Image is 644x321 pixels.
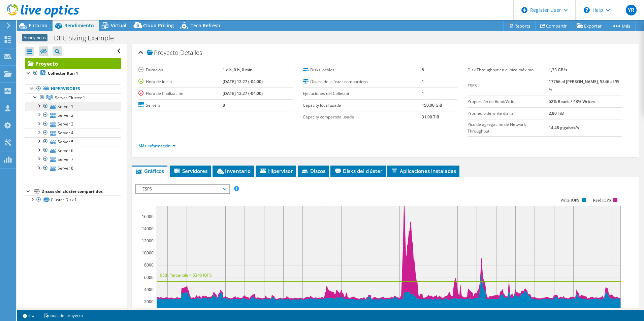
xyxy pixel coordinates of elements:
a: Proyecto [25,58,121,69]
span: Detalles [180,48,202,57]
text: Write IOPS [560,198,579,203]
b: 1 [422,79,424,84]
a: Más información [138,143,176,149]
a: Exportar [572,21,607,31]
b: 1 día, 0 h, 0 min. [223,67,254,73]
a: Server 5 [25,137,121,146]
b: 1 [422,91,424,96]
label: Proporción de Read/Write [468,98,549,105]
label: Duración [138,67,223,73]
text: 95th Percentile = 5346 IOPS [160,272,212,278]
b: 1,33 GB/s [549,67,567,73]
a: notas del proyecto [39,311,88,320]
label: Hora de finalización [138,90,223,97]
div: Discos del clúster compartidos [41,187,121,195]
b: 31,00 TiB [422,114,439,120]
text: 16000 [142,214,154,219]
a: 2 [18,311,39,320]
a: Cluster Disk 1 [25,195,121,204]
label: Pico de agregación de Network Throughput [468,121,549,135]
text: 10000 [142,250,154,256]
text: 4000 [144,287,154,292]
label: Promedio de write diaria [468,110,549,117]
text: 8000 [144,262,154,268]
span: Discos [301,168,325,174]
a: Server 7 [25,155,121,164]
label: Servers [138,102,223,109]
label: Disk Throughput en el pico máximo [468,67,549,73]
b: [DATE] 12:27 (-04:00) [223,79,263,84]
b: 2,80 TiB [549,110,564,116]
a: Reports [503,21,536,31]
a: Server 3 [25,120,121,129]
a: Server 2 [25,111,121,119]
span: Server Cluster 1 [55,95,85,101]
b: [DATE] 12:27 (-04:00) [223,91,263,96]
text: 14000 [142,226,154,231]
a: Server 6 [25,146,121,155]
span: Cloud Pricing [143,22,174,29]
span: Anonymous [22,34,47,41]
span: ESPS [139,185,226,193]
a: Server 4 [25,129,121,137]
a: Server 8 [25,164,121,173]
b: 8 [422,67,424,73]
a: Más [607,21,636,31]
label: Discos del clúster compartidos [303,78,421,85]
span: Rendimiento [64,22,94,29]
label: Disks locales [303,67,421,73]
span: Disks del clúster [334,168,382,174]
text: 2000 [144,299,154,305]
h1: DPC Sizing Example [51,34,124,42]
b: 17766 al [PERSON_NAME], 5346 al 95 % [549,79,619,93]
label: Capacity local usada [303,102,421,109]
label: Capacity compartida usada [303,114,421,120]
span: Inventario [216,168,251,174]
b: 8 [223,102,225,108]
span: Proyecto [147,49,179,56]
a: Hipervisores [25,84,121,93]
label: Ejecuciones del Collector [303,90,421,97]
b: Collector Run 1 [48,70,78,76]
span: Entorno [29,22,47,29]
span: Servidores [173,168,207,174]
span: Gráficos [135,168,164,174]
span: Aplicaciones instaladas [391,168,456,174]
text: 6000 [144,275,154,280]
span: Tech Refresh [191,22,220,29]
a: Compartir [535,21,572,31]
svg: \n [584,7,590,13]
a: Server Cluster 1 [25,93,121,102]
text: 12000 [142,238,154,244]
b: 150,00 GiB [422,102,442,108]
a: Collector Run 1 [25,69,121,78]
a: Server 1 [25,102,121,111]
span: Hipervisor [259,168,293,174]
b: 14,48 gigabits/s [549,125,579,131]
span: YR [626,5,637,15]
b: 52% Reads / 48% Writes [549,99,595,104]
label: ESPS [468,82,549,89]
label: Hora de inicio [138,78,223,85]
text: Read IOPS [593,198,611,203]
span: Virtual [111,22,126,29]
